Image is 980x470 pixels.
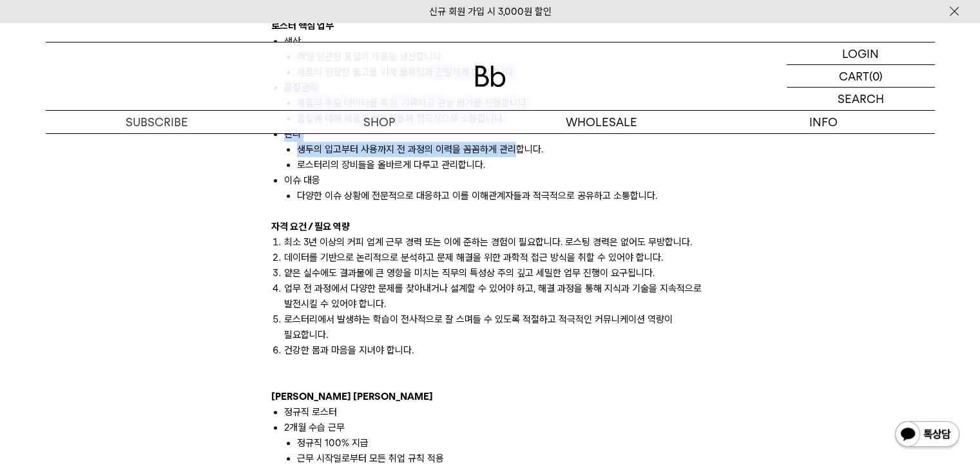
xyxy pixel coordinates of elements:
p: CART [839,65,869,87]
li: 정규직 100% 지급 [297,435,709,451]
p: WHOLESALE [490,111,713,133]
p: (0) [869,65,883,87]
p: SEARCH [838,88,884,110]
b: 자격 요건 / 필요 역량 [271,221,350,232]
img: 로고 [475,66,506,87]
li: 로스터리의 장비들을 올바르게 다루고 관리합니다. [297,157,709,173]
li: 관리 [284,126,709,173]
p: LOGIN [842,42,879,64]
li: 이슈 대응 [284,173,709,203]
b: [PERSON_NAME] [PERSON_NAME] [271,391,433,402]
img: 카카오톡 채널 1:1 채팅 버튼 [894,420,961,451]
a: SHOP [268,111,490,133]
p: INFO [713,111,935,133]
a: SUBSCRIBE [46,111,268,133]
li: 건강한 몸과 마음을 지녀야 합니다. [284,343,709,358]
li: 근무 시작일로부터 모든 취업 규칙 적용 [297,451,709,466]
li: 정규직 로스터 [284,404,709,420]
li: 업무 전 과정에서 다양한 문제를 찾아내거나 설계할 수 있어야 하고, 해결 과정을 통해 지식과 기술을 지속적으로 발전시킬 수 있어야 합니다. [284,281,709,312]
a: CART (0) [787,65,935,88]
a: 신규 회원 가입 시 3,000원 할인 [429,6,552,17]
li: 2개월 수습 근무 [284,420,709,466]
a: LOGIN [787,42,935,65]
li: 얕은 실수에도 결과물에 큰 영향을 미치는 직무의 특성상 주의 깊고 세밀한 업무 진행이 요구됩니다. [284,265,709,281]
li: 생두의 입고부터 사용까지 전 과정의 이력을 꼼꼼하게 관리합니다. [297,142,709,157]
li: 데이터를 기반으로 논리적으로 분석하고 문제 해결을 위한 과학적 접근 방식을 취할 수 있어야 합니다. [284,250,709,265]
li: 로스터리에서 발생하는 학습이 전사적으로 잘 스며들 수 있도록 적절하고 적극적인 커뮤니케이션 역량이 필요합니다. [284,312,709,343]
li: 다양한 이슈 상황에 전문적으로 대응하고 이를 이해관계자들과 적극적으로 공유하고 소통합니다. [297,188,709,203]
li: 최소 3년 이상의 커피 업계 근무 경력 또는 이에 준하는 경험이 필요합니다. 로스팅 경력은 없어도 무방합니다. [284,234,709,250]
